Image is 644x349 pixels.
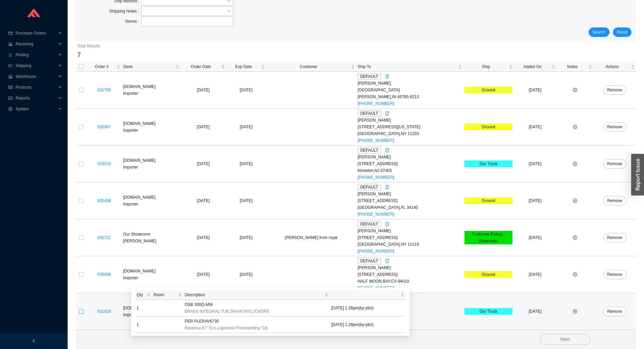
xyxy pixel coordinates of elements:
span: read [8,85,13,89]
div: Copy [385,184,389,191]
span: BRASS INTEGRAL TUB DRAIN W/CLICKER® [185,308,269,315]
div: [PERSON_NAME] [358,154,462,160]
span: Ship To [358,63,457,70]
span: Room [153,291,177,298]
span: credit-card [8,31,13,35]
button: Remove [603,233,626,242]
div: Ground [464,87,512,93]
div: [GEOGRAPHIC_DATA] , NY 11203 [358,130,462,137]
button: Remove [603,85,626,95]
span: copy [385,148,389,152]
span: Remove [607,124,622,130]
div: [PERSON_NAME] [358,191,462,197]
a: 936006 [97,272,111,277]
span: plus-circle [573,309,577,313]
div: [STREET_ADDRESS] [358,271,462,278]
a: 931793 [97,88,111,92]
div: [DATE] 1:28pm (by: yitzi ) [331,321,404,328]
span: copy [385,222,389,226]
div: [DOMAIN_NAME] Importer [123,194,179,208]
span: fund [8,96,13,100]
div: [PERSON_NAME] [358,227,462,234]
span: PER PLERAV6730 [185,318,219,325]
span: copy [385,111,389,115]
div: Copy [385,110,389,117]
button: Remove [603,122,626,132]
span: copy [385,259,389,263]
td: [PERSON_NAME] from royal [266,219,356,256]
label: Shipping Notes [109,6,141,16]
span: Remove [607,87,622,93]
div: [GEOGRAPHIC_DATA] , FL 34145 [358,204,462,211]
th: Qty sortable [135,290,152,300]
span: Warehouse [16,71,56,82]
div: HALF MOON BAY , CA 94019 [358,278,462,285]
th: Notes sortable [556,62,594,72]
div: [STREET_ADDRESS] [358,234,462,241]
span: Reports [16,93,56,104]
div: Our Showroom [PERSON_NAME] [123,231,179,244]
div: [STREET_ADDRESS][US_STATE] [358,124,462,130]
a: [PHONE_NUMBER] [358,249,394,254]
div: [PERSON_NAME] , IN 46765-9213 [358,93,462,100]
th: Order Date sortable [181,62,226,72]
a: 930721 [97,235,111,240]
td: [DATE] [514,219,556,256]
span: plus-circle [573,272,577,277]
td: 1 [135,300,152,317]
div: [DATE] [228,160,265,167]
span: Qty [137,291,146,298]
button: Remove [603,159,626,169]
span: plus-circle [573,162,577,166]
div: [STREET_ADDRESS] [358,197,462,204]
td: [DATE] [181,109,226,146]
div: [DATE] [228,271,265,278]
span: Products [16,82,56,93]
div: [DATE] 1:28pm (by: yitzi ) [331,305,404,311]
span: Order Date [182,63,220,70]
div: Our Truck [464,308,512,315]
td: 1 [135,317,152,333]
div: [DOMAIN_NAME] Importer [123,83,179,97]
span: 7 [77,51,81,59]
th: Actions sortable [594,62,636,72]
span: Ship [464,63,507,70]
a: 935987 [97,125,111,129]
span: Added On [515,63,550,70]
div: Our Truck [464,160,512,167]
th: undefined sortable [330,290,406,300]
span: Remove [607,234,622,241]
div: [DOMAIN_NAME] Importer [123,157,179,171]
button: Next [540,334,591,345]
td: [DATE] [181,182,226,219]
span: plus-circle [573,125,577,129]
a: 935458 [97,198,111,203]
th: Exp Date sortable [226,62,266,72]
span: Store [123,63,174,70]
button: Search [589,27,610,37]
a: [PHONE_NUMBER] [358,175,394,180]
td: [DATE] [514,146,556,182]
span: copy [385,185,389,189]
span: DEFAULT [358,221,381,227]
span: Remove [607,197,622,204]
div: Customer Pickup - Showroom [464,231,512,244]
td: [DATE] [181,219,226,256]
span: setting [8,107,13,111]
span: left [32,339,36,343]
button: Reset [613,27,631,37]
label: Stores [125,17,141,26]
a: [PHONE_NUMBER] [358,286,394,290]
div: Ground [464,124,512,130]
td: [DATE] [514,182,556,219]
div: [DOMAIN_NAME] Importer [123,305,179,318]
div: [DOMAIN_NAME] Importer [123,268,179,281]
div: Kinnelon , NJ 07405 [358,167,462,174]
div: [STREET_ADDRESS] [358,160,462,167]
span: Remove [607,160,622,167]
div: Copy [385,147,389,154]
th: Ship sortable [463,62,514,72]
div: Total Results [77,43,635,49]
div: Ground [464,197,512,204]
span: Description [185,291,323,298]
